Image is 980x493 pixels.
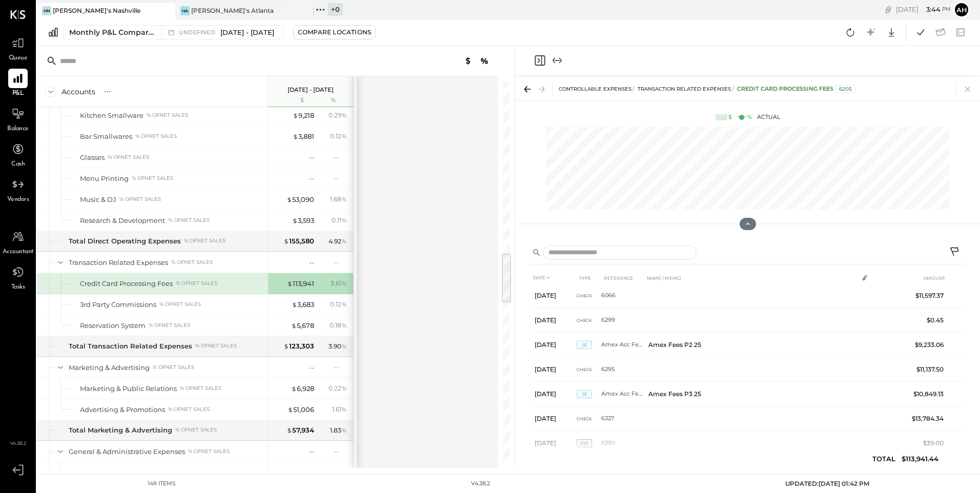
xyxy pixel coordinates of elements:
[1,139,35,169] a: Cash
[740,218,756,230] button: Hide Chart
[341,300,347,308] span: %
[334,447,347,456] div: --
[80,111,144,120] div: Kitchen Smallware
[42,6,51,15] div: HN
[341,321,347,329] span: %
[11,160,25,169] span: Cash
[69,425,172,435] div: Total Marketing & Advertising
[180,6,190,15] div: HA
[908,357,948,382] td: $11,137.50
[298,28,371,36] div: Compare Locations
[9,54,28,63] span: Queue
[644,382,858,406] td: Amex Fees P3 25
[329,342,347,351] div: 3.90
[530,382,577,406] td: [DATE]
[291,321,314,331] div: 5,678
[341,195,347,203] span: %
[953,2,970,18] button: ah
[644,456,858,480] td: Amex Fees P4 25
[601,357,644,382] td: 6295
[577,366,592,373] span: Check
[341,111,347,119] span: %
[530,357,577,382] td: [DATE]
[530,308,577,333] td: [DATE]
[80,468,172,478] div: Accounting & Bookkeeping
[908,283,948,308] td: $11,597.37
[530,456,577,480] td: [DATE]
[80,300,156,310] div: 3rd Party Commissions
[330,195,347,204] div: 1.68
[309,363,314,373] div: --
[69,236,181,246] div: Total Direct Operating Expenses
[288,405,293,414] span: $
[283,341,314,351] div: 123,303
[288,86,334,93] p: [DATE] - [DATE]
[908,382,948,406] td: $10,849.13
[601,456,644,480] td: Amex Acc Fees P4 25
[577,292,592,299] span: Check
[577,464,592,472] span: JE
[644,269,858,287] th: NAME / MEMO
[601,431,644,456] td: 6390
[292,216,314,225] div: 3,593
[80,216,165,225] div: Research & Development
[291,384,297,393] span: $
[62,87,95,97] div: Accounts
[577,269,601,287] th: TYPE
[341,426,347,434] span: %
[309,258,314,268] div: --
[737,85,855,93] div: Credit Card Processing Fees
[317,96,350,105] div: %
[341,237,347,245] span: %
[530,283,577,308] td: [DATE]
[785,480,869,487] span: UPDATED: [DATE] 01:42 PM
[471,480,490,488] div: v 4.38.2
[577,415,592,422] span: Check
[908,406,948,431] td: $13,784.34
[287,426,292,434] span: $
[291,321,297,330] span: $
[728,113,732,121] div: $
[168,217,210,224] div: % of NET SALES
[530,431,577,456] td: [DATE]
[53,6,140,15] div: [PERSON_NAME]'s Nashville
[835,85,855,93] div: 6205
[287,279,314,289] div: 113,941
[1,33,35,63] a: Queue
[577,439,592,447] span: EXP
[176,280,217,287] div: % of NET SALES
[330,132,347,141] div: 0.12
[530,333,577,357] td: [DATE]
[69,341,192,351] div: Total Transaction Related Expenses
[147,112,188,119] div: % of NET SALES
[7,125,29,134] span: Balance
[64,25,284,39] button: Monthly P&L Comparison undefined[DATE] - [DATE]
[601,406,644,431] td: 6327
[175,426,217,434] div: % of NET SALES
[287,279,293,287] span: $
[908,431,948,456] td: $39.00
[291,384,314,394] div: 6,928
[69,363,150,373] div: Marketing & Advertising
[132,175,173,182] div: % of NET SALES
[341,405,347,413] span: %
[293,111,298,119] span: $
[601,308,644,333] td: 6299
[601,269,644,287] th: REFERENCE
[1,69,35,98] a: P&L
[69,27,155,37] div: Monthly P&L Comparison
[287,195,292,203] span: $
[330,321,347,330] div: 0.18
[283,237,289,245] span: $
[638,86,731,92] span: Transaction Related Expenses
[334,174,347,182] div: --
[601,333,644,357] td: Amex Acc Fees P2 25
[80,132,132,141] div: Bar Smallwares
[334,363,347,372] div: --
[293,111,314,120] div: 9,218
[69,258,168,268] div: Transaction Related Expenses
[341,132,347,140] span: %
[80,174,129,183] div: Menu Printing
[577,317,592,324] span: Check
[341,384,347,392] span: %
